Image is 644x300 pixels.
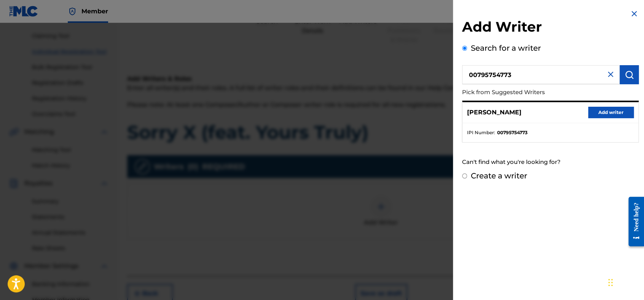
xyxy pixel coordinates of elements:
[9,6,38,17] img: MLC Logo
[606,70,615,79] img: close
[625,70,634,79] img: Search Works
[471,171,527,180] label: Create a writer
[68,7,77,16] img: Top Rightsholder
[81,7,108,16] span: Member
[623,191,644,252] iframe: Resource Center
[606,263,644,300] iframe: Chat Widget
[462,65,620,84] input: Search writer's name or IPI Number
[497,129,528,136] strong: 00795754773
[608,271,613,294] div: Drag
[471,43,541,53] label: Search for a writer
[467,108,521,117] p: [PERSON_NAME]
[462,154,639,170] div: Can't find what you're looking for?
[462,84,595,101] p: Pick from Suggested Writers
[588,107,634,118] button: Add writer
[462,18,639,38] h2: Add Writer
[467,129,495,136] span: IPI Number :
